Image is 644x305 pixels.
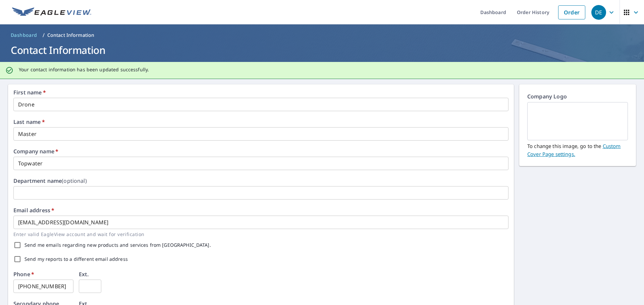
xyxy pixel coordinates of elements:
[24,257,128,261] label: Send my reports to a different email address
[12,7,91,17] img: EV Logo
[535,103,620,139] img: EmptyCustomerLogo.png
[13,230,504,238] p: Enter valid EagleView account and wait for verification
[13,90,46,95] label: First name
[13,178,87,183] label: Department name
[13,208,54,213] label: Email address
[8,30,40,41] a: Dashboard
[62,177,87,184] b: (optional)
[13,272,34,277] label: Phone
[24,243,211,247] label: Send me emails regarding new products and services from [GEOGRAPHIC_DATA].
[43,31,45,39] li: /
[8,43,636,57] h1: Contact Information
[11,32,37,39] span: Dashboard
[79,272,89,277] label: Ext.
[8,30,636,41] nav: breadcrumb
[47,32,95,39] p: Contact Information
[591,5,606,20] div: DE
[558,5,585,19] a: Order
[527,92,628,102] p: Company Logo
[527,140,628,158] p: To change this image, go to the
[13,119,45,125] label: Last name
[13,149,58,154] label: Company name
[19,67,149,73] p: Your contact information has been updated successfully.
